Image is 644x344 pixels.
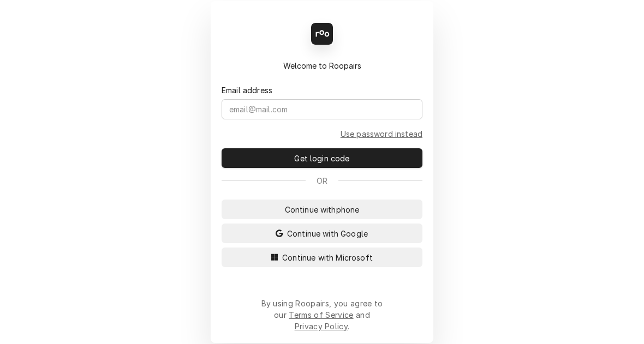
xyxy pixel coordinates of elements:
[285,228,370,239] span: Continue with Google
[222,248,422,267] button: Continue with Microsoft
[261,298,383,332] div: By using Roopairs, you agree to our and .
[222,99,422,119] input: email@mail.com
[283,204,362,215] span: Continue with phone
[222,200,422,219] button: Continue withphone
[222,60,422,71] div: Welcome to Roopairs
[222,148,422,168] button: Get login code
[295,322,348,331] a: Privacy Policy
[341,128,422,140] a: Go to Email and password form
[280,252,375,263] span: Continue with Microsoft
[222,224,422,243] button: Continue with Google
[289,310,353,319] a: Terms of Service
[222,85,272,96] label: Email address
[292,153,351,164] span: Get login code
[222,175,422,186] div: Or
